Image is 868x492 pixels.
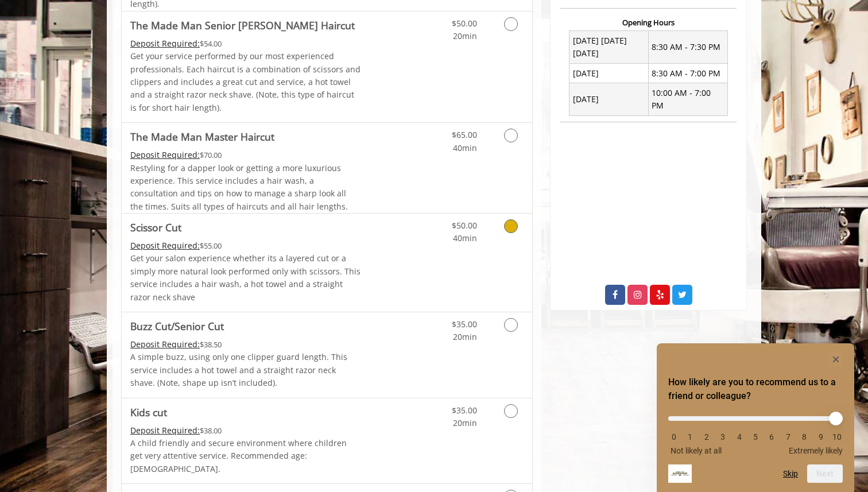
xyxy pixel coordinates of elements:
[671,446,722,455] span: Not likely at all
[701,432,712,441] li: 2
[452,220,477,231] span: $50.00
[130,219,181,235] b: Scissor Cut
[453,30,477,41] span: 20min
[130,149,200,160] span: This service needs some Advance to be paid before we block your appointment
[130,404,167,420] b: Kids cut
[130,129,274,145] b: The Made Man Master Haircut
[130,339,200,350] span: This service needs some Advance to be paid before we block your appointment
[130,437,361,475] p: A child friendly and secure environment where children get very attentive service. Recommended ag...
[668,375,843,403] h2: How likely are you to recommend us to a friend or colleague? Select an option from 0 to 10, with ...
[130,240,200,251] span: This service needs some Advance to be paid before we block your appointment
[750,432,761,441] li: 5
[453,142,477,153] span: 40min
[782,432,794,441] li: 7
[130,425,200,436] span: This service needs some Advance to be paid before we block your appointment
[130,37,361,50] div: $54.00
[130,162,348,212] span: Restyling for a dapper look or getting a more luxurious experience. This service includes a hair ...
[452,129,477,140] span: $65.00
[766,432,777,441] li: 6
[130,17,355,33] b: The Made Man Senior [PERSON_NAME] Haircut
[668,432,680,441] li: 0
[648,31,727,64] td: 8:30 AM - 7:30 PM
[799,432,810,441] li: 8
[130,318,224,334] b: Buzz Cut/Senior Cut
[668,352,843,483] div: How likely are you to recommend us to a friend or colleague? Select an option from 0 to 10, with ...
[452,405,477,416] span: $35.00
[452,18,477,29] span: $50.00
[717,432,728,441] li: 3
[130,50,361,114] p: Get your service performed by our most experienced professionals. Each haircut is a combination o...
[648,83,727,116] td: 10:00 AM - 7:00 PM
[648,64,727,83] td: 8:30 AM - 7:00 PM
[452,319,477,330] span: $35.00
[130,351,361,389] p: A simple buzz, using only one clipper guard length. This service includes a hot towel and a strai...
[815,432,827,441] li: 9
[130,239,361,252] div: $55.00
[783,469,798,478] button: Skip
[453,233,477,243] span: 40min
[789,446,843,455] span: Extremely likely
[569,31,649,64] td: [DATE] [DATE] [DATE]
[569,64,649,83] td: [DATE]
[734,432,745,441] li: 4
[130,424,361,437] div: $38.00
[831,432,843,441] li: 10
[453,331,477,342] span: 20min
[130,338,361,351] div: $38.50
[668,408,843,455] div: How likely are you to recommend us to a friend or colleague? Select an option from 0 to 10, with ...
[130,149,361,161] div: $70.00
[807,464,843,483] button: Next question
[130,252,361,304] p: Get your salon experience whether its a layered cut or a simply more natural look performed only ...
[829,352,843,366] button: Hide survey
[130,38,200,49] span: This service needs some Advance to be paid before we block your appointment
[560,18,737,26] h3: Opening Hours
[453,417,477,428] span: 20min
[684,432,696,441] li: 1
[569,83,649,116] td: [DATE]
